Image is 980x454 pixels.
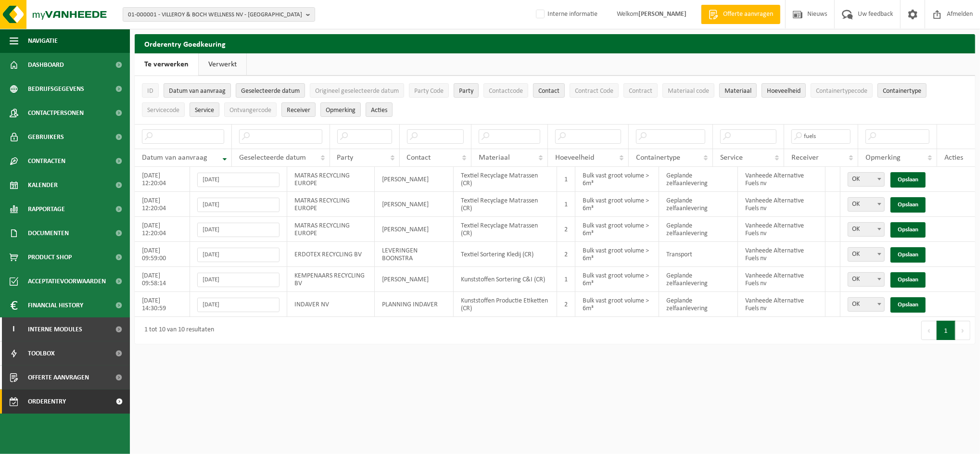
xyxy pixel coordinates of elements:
td: PLANNING INDAVER [375,292,454,317]
a: Opslaan [891,172,926,188]
td: Vanheede Alternative Fuels nv [738,292,826,317]
td: Textiel Recyclage Matrassen (CR) [454,167,557,192]
span: Bedrijfsgegevens [28,77,84,101]
td: Kunststoffen Sortering C&I (CR) [454,267,557,292]
span: Product Shop [28,245,72,269]
td: Vanheede Alternative Fuels nv [738,267,826,292]
span: Contracten [28,149,65,173]
span: ID [147,88,153,95]
span: OK [848,272,885,287]
h2: Orderentry Goedkeuring [135,34,975,53]
span: Servicecode [147,107,179,114]
button: ContractContract: Activate to sort [624,83,658,98]
td: Geplande zelfaanlevering [659,267,738,292]
span: Datum van aanvraag [169,88,226,95]
span: Kalender [28,173,58,197]
td: Bulk vast groot volume > 6m³ [575,192,659,217]
span: Containertypecode [816,88,867,95]
span: OK [848,273,884,286]
span: Geselecteerde datum [239,154,306,162]
td: MATRAS RECYCLING EUROPE [287,167,374,192]
button: OntvangercodeOntvangercode: Activate to sort [224,102,277,117]
span: Toolbox [28,341,55,366]
span: Service [720,154,743,162]
span: Acceptatievoorwaarden [28,269,106,293]
span: Containertype [636,154,680,162]
button: Materiaal codeMateriaal code: Activate to sort [662,83,714,98]
span: Receiver [791,154,819,162]
span: OK [848,173,884,186]
span: Rapportage [28,197,65,221]
span: OK [848,223,884,236]
label: Interne informatie [534,7,598,22]
td: Bulk vast groot volume > 6m³ [575,167,659,192]
button: ContactcodeContactcode: Activate to sort [484,83,528,98]
span: Dashboard [28,53,64,77]
button: ServiceService: Activate to sort [190,102,219,117]
span: Materiaal [479,154,510,162]
td: Geplande zelfaanlevering [659,292,738,317]
span: Party [459,88,473,95]
td: [PERSON_NAME] [375,167,454,192]
span: Contact [407,154,431,162]
button: PartyParty: Activate to sort [454,83,479,98]
button: IDID: Activate to sort [142,83,159,98]
a: Opslaan [891,272,926,288]
td: ERDOTEX RECYCLING BV [287,242,374,267]
button: ContainertypeContainertype: Activate to sort [878,83,927,98]
span: Contactcode [489,88,523,95]
span: Ontvangercode [229,107,271,114]
span: I [10,317,18,341]
span: Party Code [414,88,444,95]
td: [PERSON_NAME] [375,217,454,242]
span: Interne modules [28,317,82,341]
td: Vanheede Alternative Fuels nv [738,217,826,242]
button: Party CodeParty Code: Activate to sort [409,83,449,98]
button: OpmerkingOpmerking: Activate to sort [320,102,361,117]
span: Navigatie [28,29,58,53]
td: Vanheede Alternative Fuels nv [738,192,826,217]
span: 01-000001 - VILLEROY & BOCH WELLNESS NV - [GEOGRAPHIC_DATA] [128,8,302,22]
td: Kunststoffen Productie Etiketten (CR) [454,292,557,317]
a: Offerte aanvragen [701,5,780,24]
button: 01-000001 - VILLEROY & BOCH WELLNESS NV - [GEOGRAPHIC_DATA] [123,7,315,22]
td: [DATE] 09:58:14 [135,267,190,292]
a: Opslaan [891,297,926,313]
span: OK [848,222,885,237]
button: ContactContact: Activate to sort [533,83,565,98]
button: Previous [921,321,937,340]
button: MateriaalMateriaal: Activate to sort [719,83,757,98]
button: Contract CodeContract Code: Activate to sort [570,83,619,98]
button: ContainertypecodeContainertypecode: Activate to sort [811,83,873,98]
td: Textiel Recyclage Matrassen (CR) [454,217,557,242]
span: Service [195,107,214,114]
td: [DATE] 12:20:04 [135,217,190,242]
td: Vanheede Alternative Fuels nv [738,167,826,192]
span: Acties [371,107,387,114]
strong: [PERSON_NAME] [638,11,687,18]
button: Acties [366,102,393,117]
span: Contact [538,88,560,95]
td: [DATE] 09:59:00 [135,242,190,267]
span: Hoeveelheid [555,154,594,162]
span: Datum van aanvraag [142,154,207,162]
button: Next [955,321,970,340]
span: Geselecteerde datum [241,88,300,95]
a: Te verwerken [135,53,198,76]
span: OK [848,248,884,261]
td: Bulk vast groot volume > 6m³ [575,292,659,317]
span: Origineel geselecteerde datum [315,88,399,95]
button: Datum van aanvraagDatum van aanvraag: Activate to remove sorting [164,83,231,98]
span: Documenten [28,221,69,245]
span: OK [848,197,885,212]
td: Geplande zelfaanlevering [659,192,738,217]
td: Bulk vast groot volume > 6m³ [575,242,659,267]
td: 2 [557,217,575,242]
div: 1 tot 10 van 10 resultaten [140,322,214,339]
td: [PERSON_NAME] [375,192,454,217]
span: Contactpersonen [28,101,84,125]
button: ServicecodeServicecode: Activate to sort [142,102,185,117]
td: Transport [659,242,738,267]
button: HoeveelheidHoeveelheid: Activate to sort [762,83,806,98]
td: Textiel Recyclage Matrassen (CR) [454,192,557,217]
